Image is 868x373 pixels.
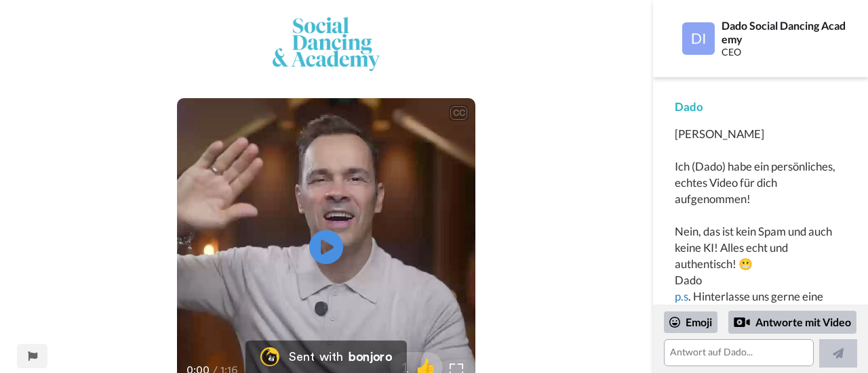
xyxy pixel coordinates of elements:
img: 574aebd0-0583-4801-90c5-9e7319c75b88 [273,17,380,71]
div: CEO [722,47,846,58]
div: Emoji [664,311,717,333]
div: bonjoro [349,351,392,363]
a: p.s [675,289,688,303]
img: Profile Image [682,22,715,55]
img: Bonjoro Logo [260,347,279,366]
div: Dado Social Dancing Academy [722,19,846,45]
a: Bonjoro LogoSent withbonjoro [245,341,407,373]
div: Reply by Video [734,314,750,330]
div: Sent with [289,351,343,363]
div: Antworte mit Video [728,311,856,334]
div: [PERSON_NAME] Ich (Dado) habe ein persönliches, echtes Video für dich aufgenommen! Nein, das ist ... [675,126,846,353]
div: CC [450,106,467,120]
div: Dado [675,99,846,115]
